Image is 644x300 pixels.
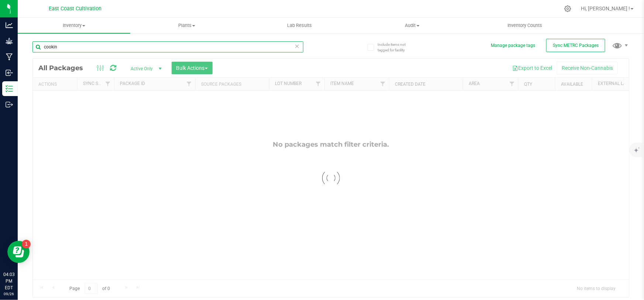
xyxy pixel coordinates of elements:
[498,22,552,29] span: Inventory Counts
[7,241,30,263] iframe: Resource center
[49,6,102,12] span: East Coast Cultivation
[6,21,13,29] inline-svg: Analytics
[22,240,31,249] iframe: Resource center unread badge
[563,5,572,12] div: Manage settings
[491,42,535,49] button: Manage package tags
[130,18,243,33] a: Plants
[32,41,303,52] input: Search Package ID, Item Name, SKU, Lot or Part Number...
[546,39,605,52] button: Sync METRC Packages
[581,6,630,11] span: Hi, [PERSON_NAME] !
[18,18,130,33] a: Inventory
[378,42,414,53] span: Include items not tagged for facility
[243,18,356,33] a: Lab Results
[295,41,300,51] span: Clear
[6,37,13,45] inline-svg: Grow
[18,22,130,29] span: Inventory
[131,22,242,29] span: Plants
[356,18,468,33] a: Audit
[469,18,581,33] a: Inventory Counts
[6,85,13,92] inline-svg: Inventory
[6,53,13,61] inline-svg: Manufacturing
[6,69,13,76] inline-svg: Inbound
[6,101,13,108] inline-svg: Outbound
[3,271,14,291] p: 04:03 PM EDT
[3,291,14,297] p: 09/26
[277,22,322,29] span: Lab Results
[356,22,468,29] span: Audit
[553,43,599,48] span: Sync METRC Packages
